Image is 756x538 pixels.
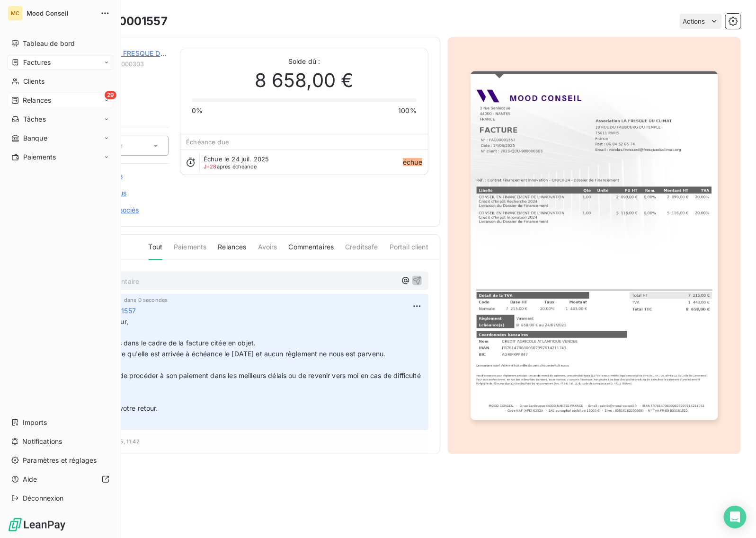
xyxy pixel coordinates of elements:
span: Paramètres et réglages [23,456,97,465]
span: 0% [192,106,203,115]
span: Échue le 24 juil. 2025 [204,155,269,163]
span: Paiements [23,152,56,162]
span: Je viens vers vous dans le cadre de la facture citée en objet. [63,339,256,347]
span: après échéance [204,164,257,169]
a: Clients [8,74,113,89]
span: Paiements [174,242,206,259]
a: Aide [8,472,113,487]
span: 8 658,00 € [255,66,354,95]
span: Tâches [23,115,46,124]
a: Imports [8,415,113,430]
span: J+28 [204,163,217,170]
div: Open Intercom Messenger [724,506,747,529]
span: Creditsafe [345,242,378,259]
span: Tout [149,242,163,260]
button: Actions [680,14,722,29]
div: MC [8,6,23,21]
img: invoice_thumbnail [471,71,718,420]
span: Imports [23,418,47,427]
span: Relances [218,242,246,259]
span: 29 [105,91,116,99]
span: Tableau de bord [23,39,75,48]
a: Association LA FRESQUE DU CLIMAT [74,49,193,57]
span: Solde dû : [192,57,417,66]
a: Tableau de bord [8,36,113,51]
span: Commentaires [289,242,334,259]
a: Paramètres et réglages [8,453,113,468]
img: Logo LeanPay [8,517,66,532]
span: échue [403,158,422,166]
span: 2023-QDU-900000303 [74,60,169,68]
a: Factures [8,55,113,70]
span: Notifications [22,437,62,446]
a: Tâches [8,112,113,127]
a: Banque [8,131,113,146]
span: Aide [23,475,37,484]
span: Banque [23,133,47,143]
span: Échéance due [186,138,229,146]
span: Portail client [390,242,428,259]
a: 29Relances [8,93,113,108]
span: En effet, il se trouve qu'elle est arrivée à échéance le [DATE] et aucun règlement ne nous est pa... [63,350,385,358]
span: Je vous remercie de procéder à son paiement dans les meilleurs délais ou de revenir vers moi en c... [63,371,423,390]
h3: FAC00001557 [89,13,168,30]
a: Paiements [8,150,113,165]
span: Factures [23,58,51,67]
span: Relances [23,96,51,105]
span: dans 0 secondes [124,297,168,303]
span: Mood Conseil [27,9,95,17]
span: Déconnexion [23,494,64,503]
span: 100% [398,106,417,115]
span: Avoirs [258,242,277,259]
span: Clients [23,77,44,86]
